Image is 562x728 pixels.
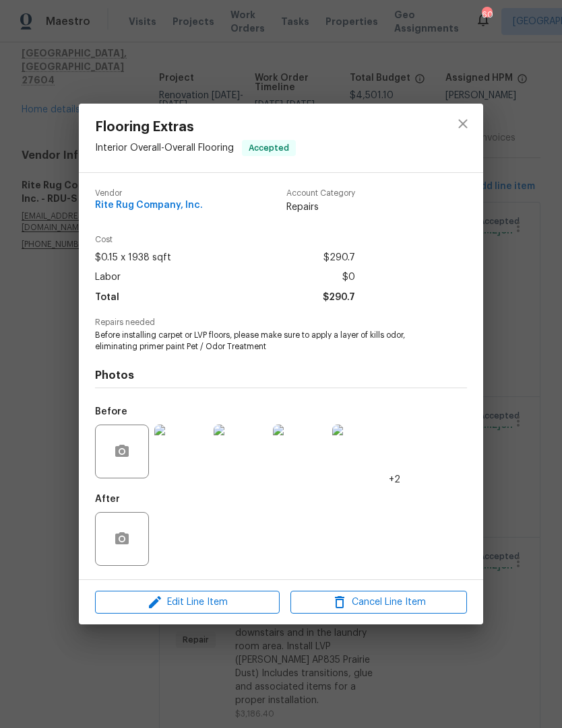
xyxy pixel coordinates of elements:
[95,318,467,327] span: Repairs needed
[290,591,467,614] button: Cancel Line Item
[95,330,430,353] span: Before installing carpet or LVP floors, please make sure to apply a layer of kills odor, eliminat...
[95,268,121,287] span: Labor
[294,594,463,611] span: Cancel Line Item
[95,288,119,307] span: Total
[323,288,355,307] span: $290.7
[389,473,400,486] span: +2
[342,268,355,287] span: $0
[95,143,234,153] span: Interior Overall - Overall Flooring
[447,108,479,140] button: close
[95,235,355,244] span: Cost
[99,594,276,611] span: Edit Line Item
[95,120,296,135] span: Flooring Extras
[286,201,355,214] span: Repairs
[95,369,467,382] h4: Photos
[95,201,203,211] span: Rite Rug Company, Inc.
[95,248,171,268] span: $0.15 x 1938 sqft
[323,248,355,268] span: $290.7
[286,189,355,198] span: Account Category
[482,8,491,22] div: 60
[95,591,280,614] button: Edit Line Item
[95,189,203,198] span: Vendor
[243,141,294,155] span: Accepted
[95,407,127,416] h5: Before
[95,495,120,504] h5: After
